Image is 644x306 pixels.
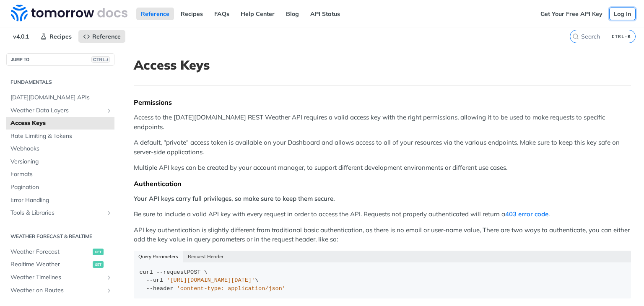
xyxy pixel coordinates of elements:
span: get [93,249,104,255]
a: [DATE][DOMAIN_NAME] APIs [6,91,114,104]
a: Weather Forecastget [6,246,114,258]
a: Reference [136,8,174,20]
span: CTRL-/ [91,56,110,63]
span: Weather on Routes [10,286,104,295]
a: Help Center [236,8,279,20]
span: --request [156,269,187,275]
span: Tools & Libraries [10,209,104,217]
a: Log In [609,8,636,20]
span: Realtime Weather [10,260,91,269]
h1: Access Keys [134,57,631,73]
a: API Status [306,8,345,20]
a: Webhooks [6,143,114,155]
a: Weather Data LayersShow subpages for Weather Data Layers [6,104,114,117]
span: Pagination [10,183,112,192]
p: A default, "private" access token is available on your Dashboard and allows access to all of your... [134,138,631,157]
button: Show subpages for Weather Timelines [106,274,112,281]
p: Multiple API keys can be created by your account manager, to support different development enviro... [134,163,631,173]
button: Show subpages for Weather Data Layers [106,107,112,114]
a: Weather on RoutesShow subpages for Weather on Routes [6,284,114,297]
span: Access Keys [10,119,112,127]
button: Request Header [183,251,229,262]
h2: Fundamentals [6,78,114,86]
button: JUMP TOCTRL-/ [6,53,114,66]
span: Weather Timelines [10,273,104,282]
p: Access to the [DATE][DOMAIN_NAME] REST Weather API requires a valid access key with the right per... [134,113,631,132]
span: Recipes [49,33,72,40]
h2: Weather Forecast & realtime [6,233,114,240]
a: Error Handling [6,194,114,207]
div: Permissions [134,98,631,106]
span: '[URL][DOMAIN_NAME][DATE]' [166,277,255,283]
span: 'content-type: application/json' [177,285,286,292]
a: Recipes [176,8,208,20]
a: Realtime Weatherget [6,258,114,271]
a: Get Your Free API Key [536,8,607,20]
button: Show subpages for Tools & Libraries [106,210,112,216]
span: curl [140,269,153,275]
span: Formats [10,170,112,179]
span: Error Handling [10,196,112,205]
span: [DATE][DOMAIN_NAME] APIs [10,93,112,102]
kbd: CTRL-K [610,32,633,41]
span: Weather Data Layers [10,106,104,115]
a: Formats [6,168,114,181]
img: Tomorrow.io Weather API Docs [11,5,127,21]
div: POST \ \ [140,268,626,293]
a: Access Keys [6,117,114,130]
span: Versioning [10,158,112,166]
span: v4.0.1 [8,30,34,43]
strong: Your API keys carry full privileges, so make sure to keep them secure. [134,194,335,202]
a: 403 error code [505,210,548,218]
span: get [93,261,104,268]
a: Reference [78,30,125,43]
span: --url [146,277,164,283]
span: Webhooks [10,145,112,153]
span: Weather Forecast [10,248,91,256]
a: Recipes [36,30,76,43]
span: Rate Limiting & Tokens [10,132,112,140]
a: FAQs [210,8,234,20]
span: --header [146,285,174,292]
a: Versioning [6,156,114,168]
a: Weather TimelinesShow subpages for Weather Timelines [6,271,114,284]
svg: Search [572,33,579,40]
span: Reference [92,33,121,40]
a: Pagination [6,181,114,194]
button: Show subpages for Weather on Routes [106,287,112,294]
a: Blog [281,8,304,20]
div: Authentication [134,179,631,188]
a: Tools & LibrariesShow subpages for Tools & Libraries [6,207,114,219]
p: Be sure to include a valid API key with every request in order to access the API. Requests not pr... [134,210,631,219]
p: API key authentication is slightly different from traditional basic authentication, as there is n... [134,226,631,244]
a: Rate Limiting & Tokens [6,130,114,143]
